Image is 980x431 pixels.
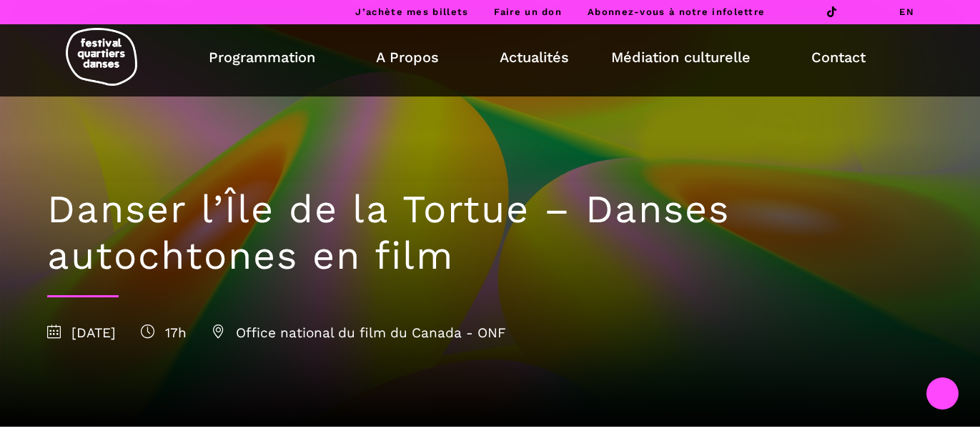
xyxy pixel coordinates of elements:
a: J’achète mes billets [355,6,468,17]
a: Faire un don [494,6,562,17]
a: Programmation [209,45,334,69]
span: [DATE] [47,325,116,341]
span: Office national du film du Canada - ONF [212,325,506,341]
a: Médiation culturelle [611,45,769,69]
a: EN [899,6,914,17]
a: Abonnez-vous à notre infolettre [588,6,765,17]
a: Contact [811,45,866,69]
span: 17h [141,325,187,341]
img: logo-fqd-med [66,28,137,86]
a: A Propos [376,45,457,69]
h1: Danser l’Île de la Tortue – Danses autochtones en film [47,187,934,279]
a: Actualités [500,45,569,69]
